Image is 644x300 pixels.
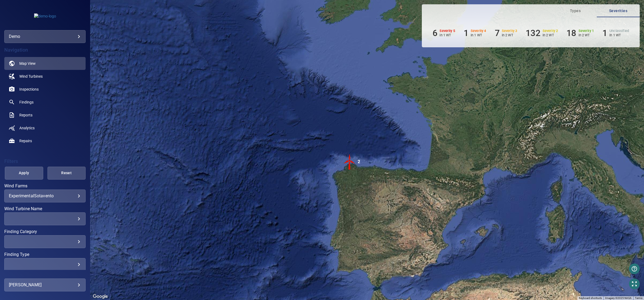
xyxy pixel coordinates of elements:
img: Google [92,293,109,300]
li: Severity Unclassified [602,28,629,38]
h6: Unclassified [609,29,629,33]
label: Wind Turbine Name [4,207,86,211]
h4: Filters [4,159,86,164]
a: analytics noActive [4,122,86,134]
span: Analytics [19,125,35,131]
li: Severity 5 [433,28,455,38]
div: Finding Type [4,258,86,271]
span: Severities [600,8,636,14]
span: Wind Turbines [19,74,43,79]
img: windFarmIconCat5.svg [342,154,358,170]
label: Wind Farms [4,184,86,188]
a: map active [4,57,86,70]
p: in 1 WT [440,33,455,37]
h6: Severity 5 [440,29,455,33]
span: Inspections [19,87,39,92]
a: inspections noActive [4,83,86,96]
li: Severity 4 [464,28,486,38]
p: in 1 WT [471,33,486,37]
button: Reset [47,167,86,180]
p: in 2 WT [543,33,558,37]
span: Repairs [19,138,32,144]
div: ExperimentalSotavento [9,193,81,198]
span: Imagery ©2025 NASA [605,297,632,299]
a: repairs noActive [4,134,86,147]
div: [PERSON_NAME] [9,281,81,289]
div: Finding Category [4,235,86,248]
h6: Severity 1 [579,29,594,33]
span: Findings [19,99,34,105]
h6: 132 [526,28,540,38]
a: reports noActive [4,109,86,122]
li: Severity 2 [526,28,558,38]
img: demo-logo [34,13,56,19]
p: in 1 WT [609,33,629,37]
div: Wind Turbine Name [4,212,86,225]
h6: 1 [602,28,607,38]
li: Severity 1 [566,28,594,38]
h6: 1 [464,28,469,38]
span: Reset [54,170,79,176]
h6: 6 [433,28,437,38]
span: Apply [12,170,36,176]
span: Reports [19,112,32,118]
a: Terms (opens in new tab) [635,297,642,299]
div: demo [4,30,86,43]
a: windturbines noActive [4,70,86,83]
div: Wind Farms [4,190,86,202]
p: in 2 WT [579,33,594,37]
h4: Navigation [4,47,86,53]
a: findings noActive [4,96,86,109]
label: Finding Category [4,230,86,234]
button: Apply [5,167,43,180]
a: Open this area in Google Maps (opens a new window) [92,293,109,300]
li: Severity 3 [495,28,517,38]
label: Finding Type [4,252,86,257]
h6: 7 [495,28,500,38]
button: Keyboard shortcuts [579,296,602,300]
div: 2 [358,154,360,170]
h6: 18 [566,28,576,38]
h6: Severity 4 [471,29,486,33]
span: Types [557,8,594,14]
span: Map View [19,61,36,66]
gmp-advanced-marker: 2 [342,154,358,171]
p: in 2 WT [502,33,517,37]
h6: Severity 2 [543,29,558,33]
div: demo [9,32,81,41]
h6: Severity 3 [502,29,517,33]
